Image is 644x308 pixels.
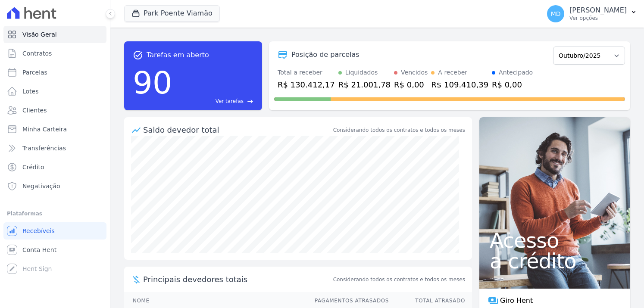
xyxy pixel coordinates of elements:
[22,125,67,134] span: Minha Carteira
[500,296,533,306] span: Giro Hent
[3,121,106,138] a: Minha Carteira
[147,50,209,60] span: Tarefas em aberto
[278,68,335,77] div: Total a receber
[143,274,331,285] span: Principais devedores totais
[3,241,106,258] a: Conta Hent
[22,227,55,235] span: Recebíveis
[333,126,465,134] div: Considerando todos os contratos e todos os meses
[3,45,106,62] a: Contratos
[569,15,627,22] p: Ver opções
[22,30,57,39] span: Visão Geral
[490,230,620,251] span: Acesso
[540,2,644,26] button: MD [PERSON_NAME] Ver opções
[3,159,106,176] a: Crédito
[22,182,60,190] span: Negativação
[22,87,39,96] span: Lotes
[3,102,106,119] a: Clientes
[3,83,106,100] a: Lotes
[492,79,533,90] div: R$ 0,00
[490,251,620,271] span: a crédito
[338,79,391,90] div: R$ 21.001,78
[22,144,66,152] span: Transferências
[394,79,428,90] div: R$ 0,00
[345,68,378,77] div: Liquidados
[133,50,143,60] span: task_alt
[143,124,331,136] div: Saldo devedor total
[22,246,56,254] span: Conta Hent
[3,64,106,81] a: Parcelas
[133,60,172,105] div: 90
[247,98,253,105] span: east
[569,6,627,15] p: [PERSON_NAME]
[401,68,428,77] div: Vencidos
[551,11,561,17] span: MD
[22,163,44,171] span: Crédito
[431,79,488,90] div: R$ 109.410,39
[22,49,52,58] span: Contratos
[3,222,106,240] a: Recebíveis
[216,97,244,105] span: Ver tarefas
[3,177,106,195] a: Negativação
[22,106,47,115] span: Clientes
[176,97,253,105] a: Ver tarefas east
[124,5,220,22] button: Park Poente Viamão
[333,276,465,283] span: Considerando todos os contratos e todos os meses
[3,140,106,157] a: Transferências
[22,68,47,77] span: Parcelas
[278,79,335,90] div: R$ 130.412,17
[7,208,103,219] div: Plataformas
[438,68,467,77] div: A receber
[3,26,106,43] a: Visão Geral
[291,50,360,60] div: Posição de parcelas
[499,68,533,77] div: Antecipado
